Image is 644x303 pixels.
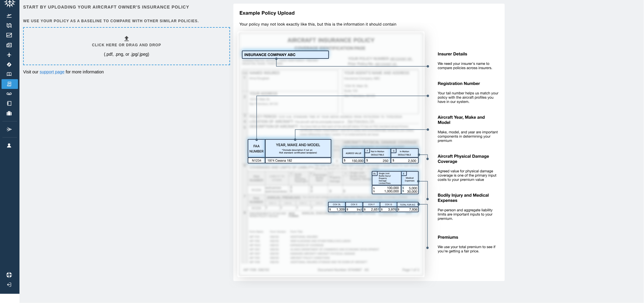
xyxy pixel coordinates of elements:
img: policy-upload-example-5e420760c1425035513a.svg [229,4,505,288]
h6: We use your policy as a baseline to compare with other similar policies. [23,18,229,24]
p: (.pdf, .png, or .jpg/.jpeg) [104,51,149,57]
h6: Click here or drag and drop [92,42,161,48]
a: support page [40,69,65,74]
h6: Start by uploading your aircraft owner's insurance policy [23,4,229,10]
p: Visit our for more information [23,69,229,75]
